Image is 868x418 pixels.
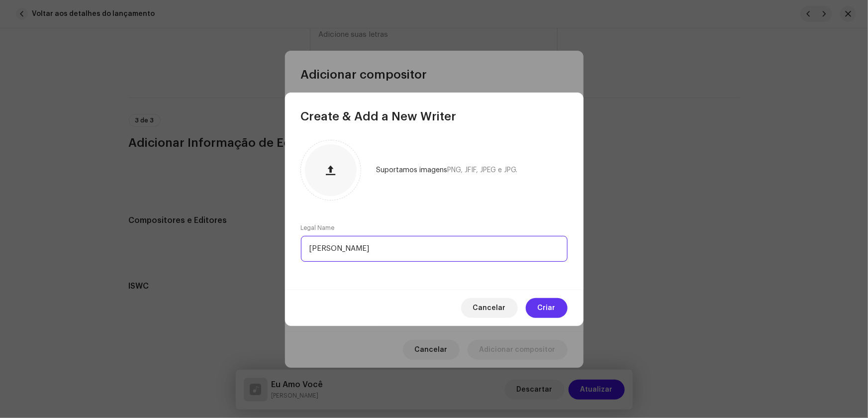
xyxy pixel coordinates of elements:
div: Suportamos imagens [377,166,518,174]
span: PNG, JFIF, JPEG e JPG. [448,167,518,174]
button: Criar [526,298,568,318]
input: Enter legal name [301,236,568,262]
span: Create & Add a New Writer [301,108,457,124]
span: Criar [538,298,556,318]
span: Cancelar [473,298,506,318]
label: Legal Name [301,224,335,232]
button: Cancelar [461,298,518,318]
